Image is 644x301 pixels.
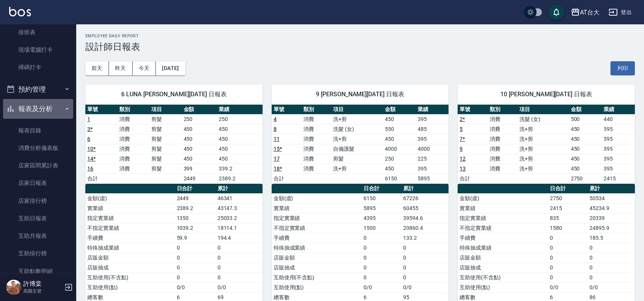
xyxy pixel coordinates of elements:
[602,174,635,183] td: 2415
[548,253,588,263] td: 0
[588,213,635,223] td: 20339
[517,114,569,124] td: 洗髮 (女)
[416,114,449,124] td: 395
[301,154,331,164] td: 消費
[85,263,175,272] td: 店販抽成
[362,213,401,223] td: 4395
[488,105,518,115] th: 類別
[85,233,175,243] td: 手續費
[3,41,73,59] a: 現場電腦打卡
[175,243,216,253] td: 0
[85,253,175,263] td: 店販金額
[548,263,588,272] td: 0
[149,154,181,164] td: 剪髮
[588,223,635,233] td: 24895.9
[569,174,602,183] td: 2750
[216,272,263,282] td: 0
[216,193,263,203] td: 46341
[182,144,217,154] td: 450
[216,282,263,292] td: 0/0
[23,280,62,288] h5: 許博棠
[602,124,635,134] td: 395
[588,184,635,194] th: 累計
[548,203,588,213] td: 2415
[133,61,156,75] button: 今天
[401,233,449,243] td: 133.2
[548,193,588,203] td: 2750
[458,223,548,233] td: 不指定實業績
[401,253,449,263] td: 0
[23,288,62,295] p: 高階主管
[175,193,216,203] td: 2449
[569,105,602,115] th: 金額
[216,213,263,223] td: 25033.2
[460,166,466,172] a: 13
[331,124,383,134] td: 洗髮 (女)
[217,105,262,115] th: 業績
[3,227,73,245] a: 互助月報表
[602,134,635,144] td: 395
[362,243,401,253] td: 0
[488,114,518,124] td: 消費
[401,203,449,213] td: 60455
[580,8,599,17] div: AT台大
[569,154,602,164] td: 450
[87,116,90,122] a: 1
[548,272,588,282] td: 0
[517,164,569,174] td: 洗+剪
[548,282,588,292] td: 0/0
[458,253,548,263] td: 店販金額
[217,114,262,124] td: 250
[569,164,602,174] td: 450
[217,154,262,164] td: 450
[588,282,635,292] td: 0/0
[156,61,185,75] button: [DATE]
[362,272,401,282] td: 0
[85,105,117,115] th: 單號
[3,80,73,99] button: 預約管理
[401,282,449,292] td: 0/0
[602,144,635,154] td: 395
[517,105,569,115] th: 項目
[85,282,175,292] td: 互助使用(點)
[362,193,401,203] td: 6150
[117,164,149,174] td: 消費
[401,223,449,233] td: 20860.4
[85,193,175,203] td: 金額(虛)
[331,164,383,174] td: 洗+剪
[272,105,449,184] table: a dense table
[331,144,383,154] td: 自備護髮
[175,282,216,292] td: 0/0
[588,253,635,263] td: 0
[9,7,31,16] img: Logo
[3,59,73,76] a: 掃碼打卡
[383,124,416,134] td: 550
[149,114,181,124] td: 剪髮
[3,157,73,174] a: 店家區間累計表
[109,61,133,75] button: 昨天
[588,272,635,282] td: 0
[272,105,301,115] th: 單號
[3,210,73,227] a: 互助日報表
[301,105,331,115] th: 類別
[217,134,262,144] td: 450
[216,223,263,233] td: 18114.1
[274,116,277,122] a: 4
[401,263,449,272] td: 0
[383,134,416,144] td: 450
[272,203,362,213] td: 實業績
[362,233,401,243] td: 0
[216,233,263,243] td: 194.4
[217,164,262,174] td: 339.2
[569,124,602,134] td: 450
[401,184,449,194] th: 累計
[182,154,217,164] td: 450
[588,193,635,203] td: 50534
[460,146,463,152] a: 9
[416,144,449,154] td: 4000
[272,213,362,223] td: 指定實業績
[548,233,588,243] td: 0
[331,114,383,124] td: 洗+剪
[85,223,175,233] td: 不指定實業績
[488,144,518,154] td: 消費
